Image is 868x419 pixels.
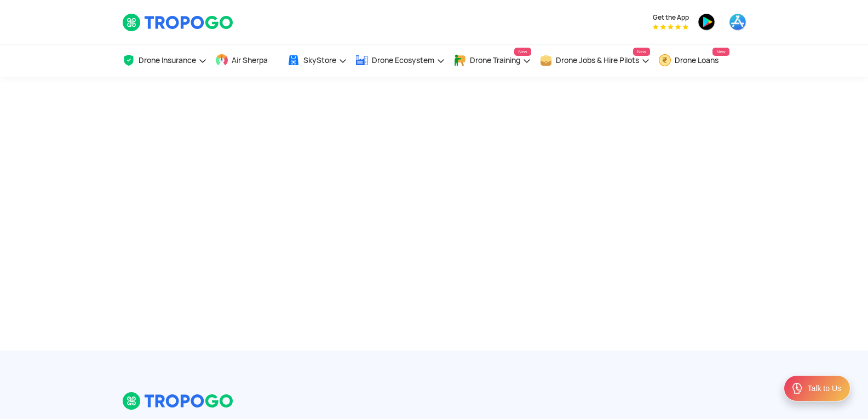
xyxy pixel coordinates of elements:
[698,13,715,31] img: playstore
[808,383,841,394] div: Talk to Us
[287,44,347,77] a: SkyStore
[215,44,279,77] a: Air Sherpa
[514,48,531,56] span: New
[303,56,336,65] span: SkyStore
[453,44,531,77] a: Drone TrainingNew
[122,44,207,77] a: Drone Insurance
[729,13,746,31] img: appstore
[122,392,234,410] img: logo
[539,44,650,77] a: Drone Jobs & Hire PilotsNew
[122,13,234,32] img: TropoGo Logo
[232,56,268,65] span: Air Sherpa
[675,56,718,65] span: Drone Loans
[633,48,649,56] span: New
[791,382,804,395] img: ic_Support.svg
[470,56,520,65] span: Drone Training
[653,24,688,30] img: App Raking
[556,56,639,65] span: Drone Jobs & Hire Pilots
[658,44,729,77] a: Drone LoansNew
[355,44,445,77] a: Drone Ecosystem
[653,13,689,22] span: Get the App
[372,56,434,65] span: Drone Ecosystem
[139,56,196,65] span: Drone Insurance
[712,48,729,56] span: New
